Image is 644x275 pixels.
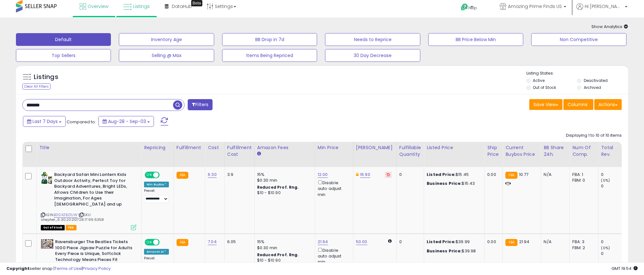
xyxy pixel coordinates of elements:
span: Columns [568,101,588,108]
button: BB Drop in 7d [222,33,317,46]
span: OFF [159,240,169,245]
button: Default [16,33,111,46]
span: ON [145,240,153,245]
button: Aug-28 - Sep-03 [98,116,154,127]
small: (0%) [601,245,610,250]
button: Non Competitive [531,33,626,46]
button: Top Sellers [16,49,111,62]
span: 21.94 [519,239,530,245]
div: $39.98 [427,248,480,254]
b: Backyard Safari Mini Lantern Kids Outdoor Activity, Perfect Toy for Backyard Adventures, Bright L... [54,172,132,209]
div: 15% [257,172,310,177]
span: Aug-28 - Sep-03 [108,118,146,125]
div: Clear All Filters [22,83,51,90]
div: [PERSON_NAME] [356,144,394,151]
div: FBM: 2 [572,245,593,251]
div: Title [39,144,139,151]
div: Fulfillable Quantity [399,144,421,158]
div: 0 [601,239,627,245]
div: Amazon AI * [144,249,169,255]
div: $15.43 [427,181,480,186]
span: Help [468,5,477,11]
a: 50.00 [356,239,367,245]
b: Ravensburger The Beatles Tickets 1000 Piece Jigsaw Puzzle for Adults Every Piece is Unique, Softc... [55,239,133,270]
button: Save View [529,99,562,110]
div: Disable auto adjust min [318,247,348,265]
div: 0 [601,172,627,177]
button: 30 Day Decrease [325,49,420,62]
label: Archived [584,85,601,90]
div: 0 [399,172,419,177]
label: Active [533,78,545,83]
div: Num of Comp. [572,144,596,158]
span: Amazing Prime Finds US [508,3,562,10]
small: FBA [505,239,517,246]
span: Last 7 Days [33,118,58,125]
button: BB Price Below Min [428,33,523,46]
div: FBM: 0 [572,177,593,183]
div: ASIN: [41,172,136,229]
i: Get Help [460,3,468,11]
p: Listing States: [526,70,628,76]
div: Current Buybox Price [505,144,538,158]
span: FBA [66,225,76,230]
button: Filters [188,99,213,110]
div: $15.45 [427,172,480,177]
div: 0.00 [487,172,498,177]
h5: Listings [34,73,58,82]
b: Reduced Prof. Rng. [257,252,299,257]
img: 51Vjz+OFHnL._SL40_.jpg [41,172,53,185]
div: FBA: 3 [572,239,593,245]
b: Business Price: [427,248,462,254]
a: Privacy Policy [83,265,111,271]
strong: Copyright [6,265,30,271]
a: 6.30 [208,171,217,178]
div: $0.30 min [257,245,310,251]
div: N/A [544,239,565,245]
div: Disable auto adjust min [318,179,348,198]
span: 2025-09-11 19:54 GMT [611,265,638,271]
a: 21.94 [318,239,328,245]
span: Listings [133,3,150,10]
div: 15% [257,239,310,245]
div: Fulfillment [177,144,202,151]
a: 7.04 [208,239,217,245]
div: Win BuyBox * [144,182,169,187]
img: 61O7QYSmW7L._SL40_.jpg [41,239,54,249]
b: Listed Price: [427,239,456,245]
span: OFF [159,172,169,178]
label: Deactivated [584,78,608,83]
div: N/A [544,172,565,177]
div: 6.05 [227,239,250,245]
button: Selling @ Max [119,49,214,62]
button: Actions [594,99,622,110]
b: Business Price: [427,180,462,186]
div: 0 [601,183,627,189]
a: 16.90 [360,171,370,178]
small: FBA [505,172,517,179]
div: Preset: [144,189,169,203]
div: $10 - $10.90 [257,190,310,196]
span: | SKU: shepher_6.30.20210728.17.99.6358 [41,212,104,222]
a: Terms of Use [54,265,82,271]
span: Overview [88,3,108,10]
button: Needs to Reprice [325,33,420,46]
div: Displaying 1 to 10 of 10 items [566,133,622,139]
span: Show Analytics [591,24,628,30]
div: seller snap | | [6,266,111,272]
div: Listed Price [427,144,482,151]
b: Listed Price: [427,171,456,177]
small: Amazon Fees. [257,151,261,157]
div: FBA: 1 [572,172,593,177]
div: $39.99 [427,239,480,245]
button: Inventory Age [119,33,214,46]
div: Min Price [318,144,351,151]
div: $0.30 min [257,177,310,183]
b: Reduced Prof. Rng. [257,185,299,190]
span: DataHub [172,3,192,10]
a: Hi [PERSON_NAME] [576,3,627,18]
small: FBA [177,172,188,179]
div: Total Rev. [601,144,624,158]
a: B004Z8Z1UW [54,212,77,218]
button: Last 7 Days [23,116,66,127]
